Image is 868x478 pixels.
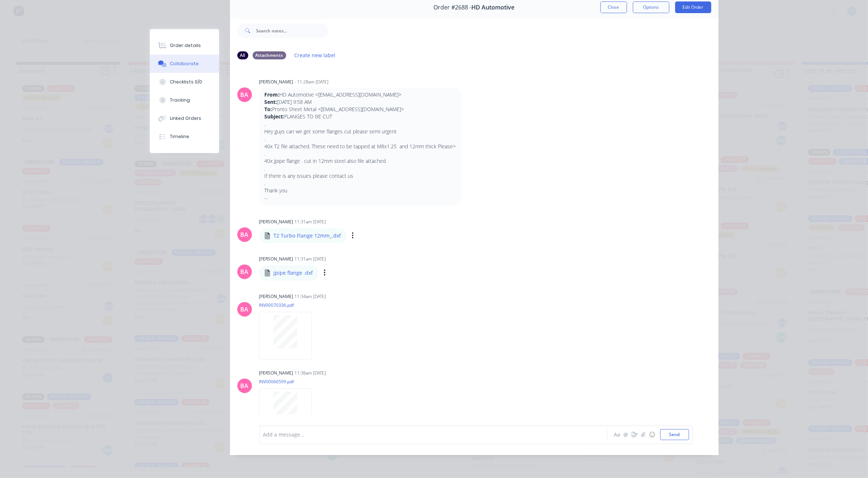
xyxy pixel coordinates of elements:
div: [PERSON_NAME] [259,370,293,376]
div: 11:34am [DATE] [295,293,326,300]
p: INV00066599.pdf [259,379,319,385]
p: jpipe flange .dxf [274,269,313,277]
p: . [265,135,456,142]
div: [PERSON_NAME] [259,219,293,225]
p: . [265,180,456,187]
div: BA [241,90,249,99]
div: Linked Orders [170,115,201,122]
strong: Subject: [265,113,285,120]
p: 40x T2 file attached. These need to be tapped at M8x1.25 and 12mm thick Please> [265,143,456,150]
p: Hey guys can we get some flanges cut please semi urgent [265,128,456,135]
button: Tracking [150,91,219,109]
button: ☺ [648,430,657,439]
div: 11:31am [DATE] [295,256,326,262]
p: If there is any issues please contact us [265,172,456,180]
button: Close [600,1,627,13]
p: . [265,165,456,172]
p: 40x Jpipe flange . cut in 12mm steel also file attached [265,157,456,165]
div: Checklists 0/0 [170,79,202,85]
span: Order #2688 - [434,4,472,11]
div: Timeline [170,133,189,140]
button: Options [633,1,669,13]
button: Send [660,429,689,440]
strong: From: [265,91,280,98]
div: [PERSON_NAME] [259,293,293,300]
div: All [237,51,248,59]
button: Order details [150,36,219,55]
div: [PERSON_NAME] [259,79,293,85]
p: T2 Turbo Flange 12mm_.dxf [274,232,341,239]
span: HD Automotive [472,4,515,11]
button: Aa [613,430,622,439]
input: Search notes... [256,23,328,38]
p: . [265,150,456,157]
p: HD Automotive <[EMAIL_ADDRESS][DOMAIN_NAME]> [DATE] 9:58 AM Pronto Sheet Metal <[EMAIL_ADDRESS][D... [265,91,456,121]
div: Attachments [253,51,286,59]
div: BA [241,381,249,390]
div: Order details [170,42,201,49]
button: Linked Orders [150,109,219,128]
div: Tracking [170,97,190,103]
button: @ [622,430,630,439]
div: BA [241,305,249,314]
strong: Sent: [265,98,277,105]
button: Create new label [291,50,339,60]
div: 11:31am [DATE] [295,219,326,225]
strong: To: [265,106,272,113]
p: -- [265,195,456,202]
p: Thank you [265,187,456,194]
div: 11:36am [DATE] [295,370,326,376]
p: . [265,121,456,128]
div: Collaborate [170,60,199,67]
div: - 11:28am [DATE] [295,79,329,85]
div: BA [241,230,249,239]
button: Checklists 0/0 [150,73,219,91]
p: INV00070336.pdf [259,302,319,308]
button: Collaborate [150,55,219,73]
div: [PERSON_NAME] [259,256,293,262]
div: BA [241,267,249,276]
button: Edit Order [675,1,711,13]
button: Timeline [150,128,219,146]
